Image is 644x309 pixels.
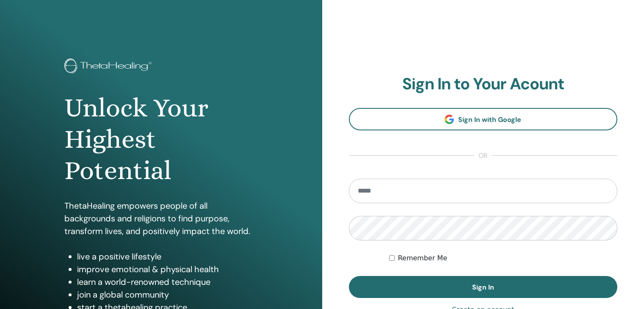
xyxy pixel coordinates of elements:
[349,276,618,298] button: Sign In
[472,283,494,292] span: Sign In
[77,288,258,301] li: join a global community
[349,74,618,94] h2: Sign In to Your Acount
[64,199,258,237] p: ThetaHealing empowers people of all backgrounds and religions to find purpose, transform lives, a...
[349,108,618,130] a: Sign In with Google
[474,151,492,161] span: or
[398,253,448,263] label: Remember Me
[389,253,617,263] div: Keep me authenticated indefinitely or until I manually logout
[77,276,258,288] li: learn a world-renowned technique
[77,250,258,263] li: live a positive lifestyle
[458,115,521,124] span: Sign In with Google
[64,92,258,187] h1: Unlock Your Highest Potential
[77,263,258,276] li: improve emotional & physical health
